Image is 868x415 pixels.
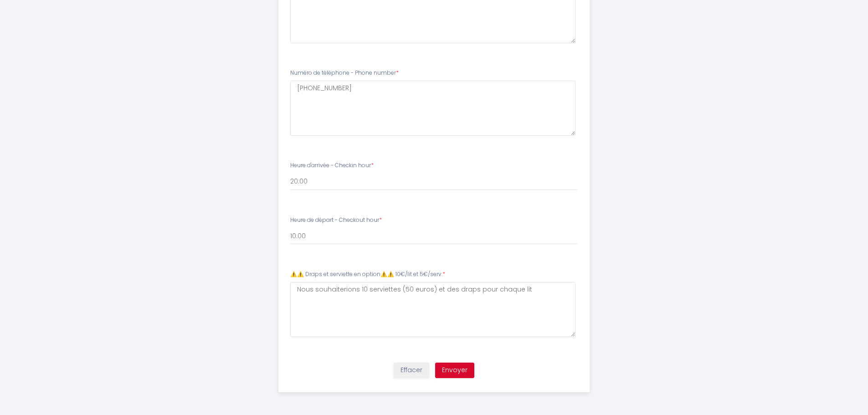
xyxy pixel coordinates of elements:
label: Numéro de téléphone - Phone number [290,69,399,77]
button: Effacer [394,363,429,378]
button: Envoyer [435,363,474,378]
label: Heure d'arrivée - Checkin hour [290,161,374,170]
label: Heure de départ - Checkout hour [290,216,382,225]
label: ⚠️⚠️ Draps et serviette en option⚠️⚠️ 10€/lit et 5€/serv. [290,270,445,279]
